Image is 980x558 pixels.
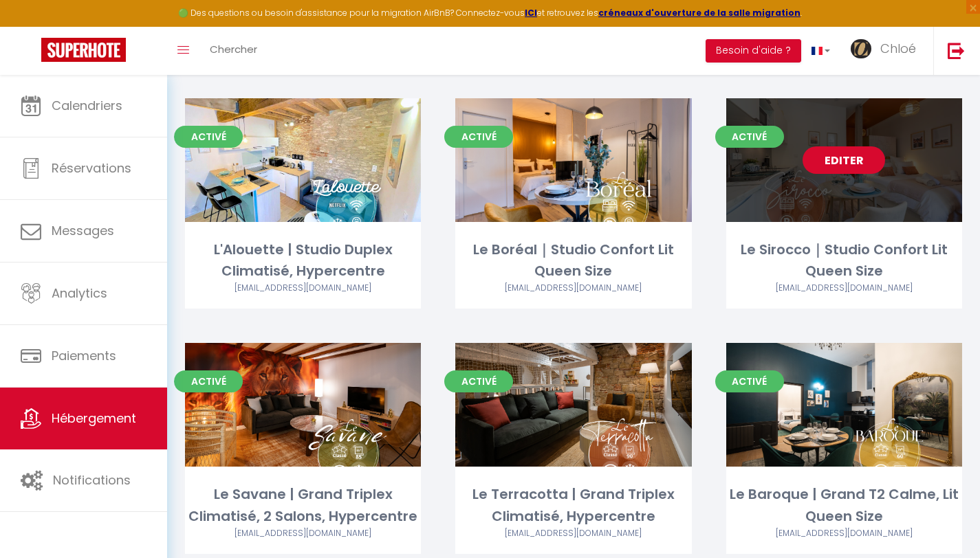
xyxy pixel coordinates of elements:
div: Airbnb [726,282,962,295]
img: logout [948,42,965,59]
a: créneaux d'ouverture de la salle migration [598,7,801,19]
div: Le Boréal｜Studio Confort Lit Queen Size [455,239,691,282]
span: Activé [174,126,243,148]
span: Réservations [52,159,131,177]
span: Activé [174,370,243,392]
div: Airbnb [726,527,962,540]
div: Le Sirocco｜Studio Confort Lit Queen Size [726,239,962,282]
div: Le Baroque | Grand T2 Calme, Lit Queen Size [726,484,962,527]
button: Ouvrir le widget de chat LiveChat [11,5,52,47]
a: Editer [803,146,885,174]
div: Airbnb [455,527,691,540]
span: Activé [444,126,513,148]
button: Besoin d'aide ? [706,39,801,63]
span: Activé [715,126,784,148]
div: Airbnb [185,282,421,295]
span: Activé [444,370,513,392]
div: Airbnb [185,527,421,540]
span: Activé [715,370,784,392]
a: ICI [525,7,537,19]
span: Notifications [53,471,131,489]
a: Chercher [199,27,268,75]
img: Super Booking [41,38,126,62]
span: Chercher [210,42,257,56]
span: Paiements [52,347,116,364]
span: Calendriers [52,97,122,114]
a: ... Chloé [840,27,933,75]
div: L'Alouette | Studio Duplex Climatisé, Hypercentre [185,239,421,282]
span: Messages [52,222,114,239]
div: Le Savane | Grand Triplex Climatisé, 2 Salons, Hypercentre [185,484,421,527]
span: Hébergement [52,410,136,427]
span: Chloé [880,40,916,57]
img: ... [851,39,871,58]
div: Le Terracotta | Grand Triplex Climatisé, Hypercentre [455,484,691,527]
span: Analytics [52,284,107,302]
div: Airbnb [455,282,691,295]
